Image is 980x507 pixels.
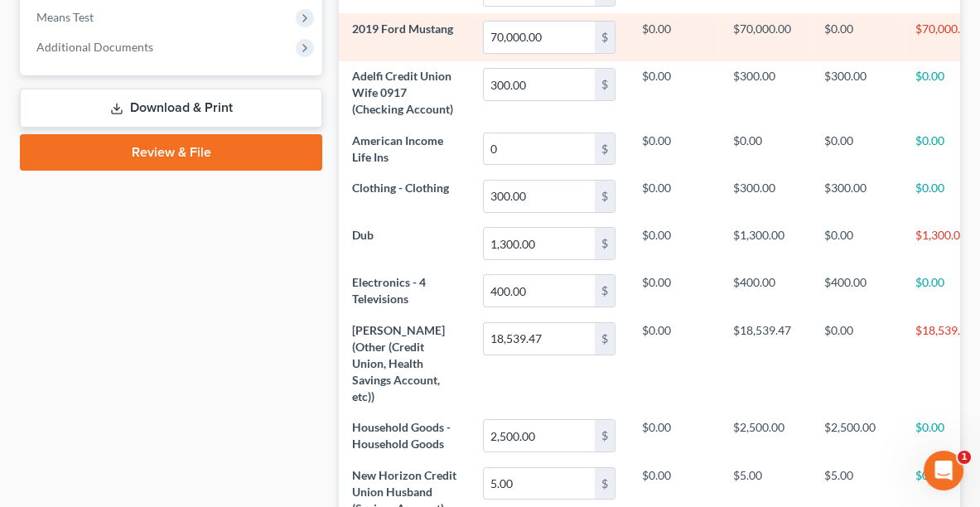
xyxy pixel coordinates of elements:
[595,275,615,307] div: $
[484,420,595,451] input: 0.00
[484,468,595,500] input: 0.00
[352,420,451,451] span: Household Goods - Household Goods
[720,220,811,268] td: $1,300.00
[595,22,615,53] div: $
[811,315,902,412] td: $0.00
[36,10,94,24] span: Means Test
[629,413,720,460] td: $0.00
[595,420,615,451] div: $
[924,451,963,490] iframe: Intercom live chat
[352,228,374,242] span: Dub
[595,133,615,165] div: $
[20,134,322,171] a: Review & File
[352,275,426,306] span: Electronics - 4 Televisions
[720,413,811,460] td: $2,500.00
[595,228,615,259] div: $
[595,69,615,100] div: $
[629,125,720,172] td: $0.00
[484,275,595,307] input: 0.00
[629,172,720,220] td: $0.00
[720,125,811,172] td: $0.00
[484,323,595,355] input: 0.00
[811,220,902,268] td: $0.00
[595,468,615,500] div: $
[811,13,902,60] td: $0.00
[484,181,595,212] input: 0.00
[720,13,811,60] td: $70,000.00
[484,69,595,100] input: 0.00
[720,172,811,220] td: $300.00
[484,22,595,53] input: 0.00
[958,451,971,464] span: 1
[352,181,449,195] span: Clothing - Clothing
[811,413,902,460] td: $2,500.00
[629,315,720,412] td: $0.00
[720,61,811,125] td: $300.00
[352,22,453,36] span: 2019 Ford Mustang
[720,315,811,412] td: $18,539.47
[352,133,443,164] span: American Income Life Ins
[629,13,720,60] td: $0.00
[595,323,615,355] div: $
[811,61,902,125] td: $300.00
[352,69,453,116] span: Adelfi Credit Union Wife 0917 (Checking Account)
[629,61,720,125] td: $0.00
[811,172,902,220] td: $300.00
[811,125,902,172] td: $0.00
[36,40,153,54] span: Additional Documents
[629,268,720,315] td: $0.00
[629,220,720,268] td: $0.00
[484,133,595,165] input: 0.00
[595,181,615,212] div: $
[20,89,322,128] a: Download & Print
[484,228,595,259] input: 0.00
[352,323,445,403] span: [PERSON_NAME] (Other (Credit Union, Health Savings Account, etc))
[811,268,902,315] td: $400.00
[720,268,811,315] td: $400.00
